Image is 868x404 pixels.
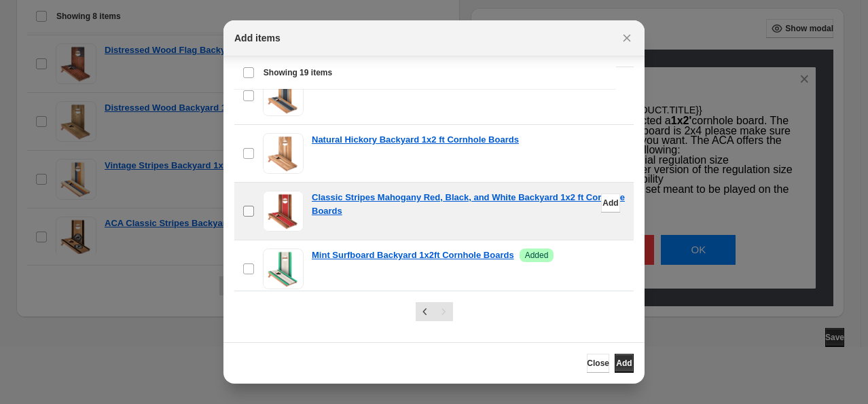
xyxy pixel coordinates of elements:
[616,358,632,369] span: Add
[416,302,435,321] button: Previous
[617,29,636,48] button: Close
[587,358,609,369] span: Close
[416,302,453,321] nav: Pagination
[264,67,332,78] span: Showing 19 items
[263,191,304,232] img: Classic Stripes Mahogany Red, Black, and White Backyard 1x2 ft Cornhole Boards
[312,249,514,262] a: Mint Surfboard Backyard 1x2ft Cornhole Boards
[602,198,618,208] span: Add
[312,133,519,147] a: Natural Hickory Backyard 1x2 ft Cornhole Boards
[525,250,549,261] span: Added
[587,354,609,373] button: Close
[615,354,634,373] button: Add
[234,31,281,45] h2: Add items
[312,191,626,218] a: Classic Stripes Mahogany Red, Black, and White Backyard 1x2 ft Cornhole Boards
[263,249,304,289] img: Mint Surfboard Backyard 1x2ft Cornhole Boards
[263,133,304,174] img: Natural Hickory Backyard 1x2 ft Cornhole Boards
[601,194,620,213] button: Add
